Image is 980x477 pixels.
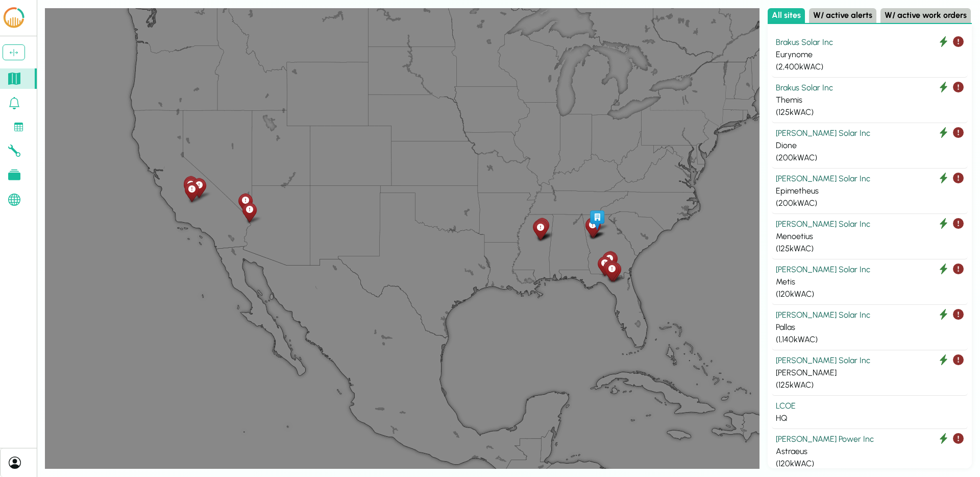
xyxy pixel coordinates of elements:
[776,458,964,470] div: ( 120 kWAC)
[776,218,964,230] div: [PERSON_NAME] Solar Inc
[776,288,964,300] div: ( 120 kWAC)
[603,260,621,283] div: Astraeus
[183,180,201,203] div: Helios
[776,173,964,185] div: [PERSON_NAME] Solar Inc
[776,127,964,139] div: [PERSON_NAME] Solar Inc
[776,152,964,164] div: ( 200 kWAC)
[776,243,964,255] div: ( 125 kWAC)
[776,94,964,106] div: Themis
[768,8,805,23] button: All sites
[776,412,964,424] div: HQ
[2,6,26,30] img: LCOE.ai
[772,78,968,123] button: Brakus Solar Inc Themis (125kWAC)
[583,216,601,239] div: Asteria
[601,258,619,281] div: Crius
[533,216,551,239] div: Hyperion
[776,264,964,276] div: [PERSON_NAME] Solar Inc
[772,305,968,350] button: [PERSON_NAME] Solar Inc Pallas (1,140kWAC)
[601,249,619,272] div: Aura
[776,106,964,118] div: ( 125 kWAC)
[776,139,964,152] div: Dione
[772,350,968,396] button: [PERSON_NAME] Solar Inc [PERSON_NAME] (125kWAC)
[776,445,964,458] div: Astraeus
[596,254,614,277] div: Cronus
[776,433,964,445] div: [PERSON_NAME] Power Inc
[588,208,606,231] div: HQ
[776,185,964,197] div: Epimetheus
[772,429,968,474] button: [PERSON_NAME] Power Inc Astraeus (120kWAC)
[809,8,876,23] button: W/ active alerts
[776,276,964,288] div: Metis
[776,197,964,209] div: ( 200 kWAC)
[776,333,964,346] div: ( 1,140 kWAC)
[776,367,964,379] div: [PERSON_NAME]
[776,82,964,94] div: Brakus Solar Inc
[768,8,972,24] div: Select site list category
[772,214,968,259] button: [PERSON_NAME] Solar Inc Menoetius (125kWAC)
[236,192,254,214] div: Menoetius
[776,61,964,73] div: ( 2,400 kWAC)
[776,230,964,243] div: Menoetius
[772,32,968,78] button: Brakus Solar Inc Eurynome (2,400kWAC)
[532,218,550,241] div: Epimetheus
[240,201,258,224] div: Eurynome
[776,400,964,412] div: LCOE
[880,8,971,23] button: W/ active work orders
[776,49,964,61] div: Eurynome
[190,176,208,199] div: Metis
[583,216,601,238] div: Theia
[600,250,618,273] div: Styx
[531,218,549,241] div: Dione
[182,174,200,197] div: Eurybia
[776,321,964,333] div: Pallas
[776,309,964,321] div: [PERSON_NAME] Solar Inc
[772,396,968,429] button: LCOE HQ
[776,36,964,49] div: Brakus Solar Inc
[531,219,549,242] div: Themis
[776,354,964,367] div: [PERSON_NAME] Solar Inc
[776,379,964,391] div: ( 125 kWAC)
[182,176,200,199] div: Clymene
[772,169,968,214] button: [PERSON_NAME] Solar Inc Epimetheus (200kWAC)
[772,259,968,305] button: [PERSON_NAME] Solar Inc Metis (120kWAC)
[772,123,968,169] button: [PERSON_NAME] Solar Inc Dione (200kWAC)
